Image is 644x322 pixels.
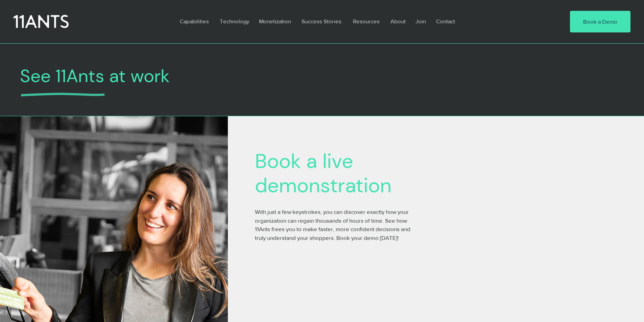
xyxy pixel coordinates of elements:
[215,14,254,29] a: Technology
[350,14,383,29] p: Resources
[570,11,630,32] a: Book a Demo
[348,14,385,29] a: Resources
[412,14,429,29] p: Join
[175,14,549,29] nav: Site
[583,18,617,26] span: Book a Demo
[176,14,212,29] p: Capabilities
[410,14,431,29] a: Join
[175,14,215,29] a: Capabilities
[431,14,461,29] a: Contact
[254,14,296,29] a: Monetization
[387,14,409,29] p: About
[20,64,170,88] span: See 11Ants at work
[216,14,253,29] p: Technology
[433,14,458,29] p: Contact
[385,14,410,29] a: About
[296,14,348,29] a: Success Stories
[255,207,417,242] p: With just a few keystrokes, you can discover exactly how your organization can regain thousands o...
[255,149,471,197] h2: Book a live demonstration
[256,14,294,29] p: Monetization
[298,14,345,29] p: Success Stories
